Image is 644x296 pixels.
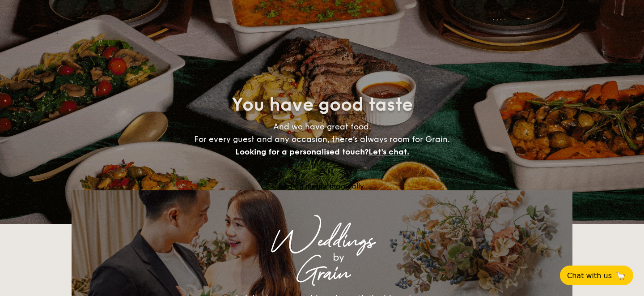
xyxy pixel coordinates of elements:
div: by [183,249,494,266]
button: Chat with us🦙 [560,266,633,285]
span: 🦙 [615,270,626,281]
span: Chat with us [567,271,612,280]
div: Weddings [150,233,494,249]
div: Grain [150,266,494,282]
div: Loading menus magically... [72,182,572,190]
span: Let's chat. [369,147,409,157]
